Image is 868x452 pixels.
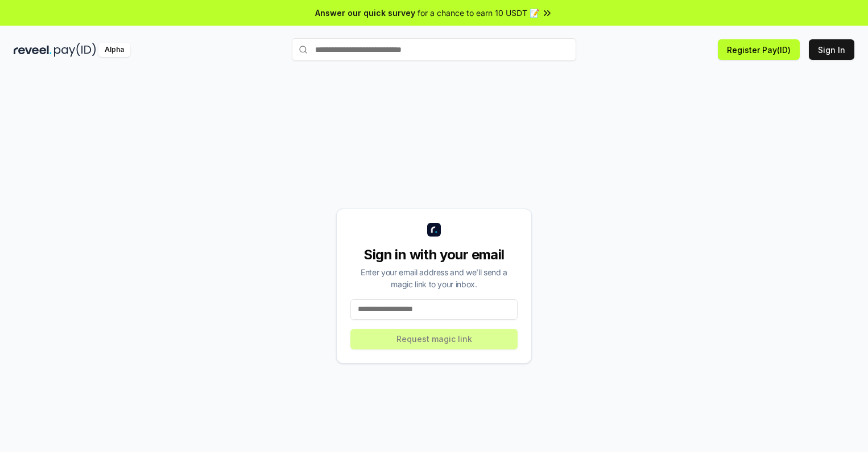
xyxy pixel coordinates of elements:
span: for a chance to earn 10 USDT 📝 [418,7,539,19]
div: Sign in with your email [350,246,518,264]
img: logo_small [427,223,441,237]
img: reveel_dark [14,43,52,57]
img: pay_id [54,43,96,57]
div: Alpha [98,43,130,57]
button: Register Pay(ID) [718,39,800,60]
div: Enter your email address and we’ll send a magic link to your inbox. [350,266,518,290]
button: Sign In [809,39,854,60]
span: Answer our quick survey [315,7,415,19]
